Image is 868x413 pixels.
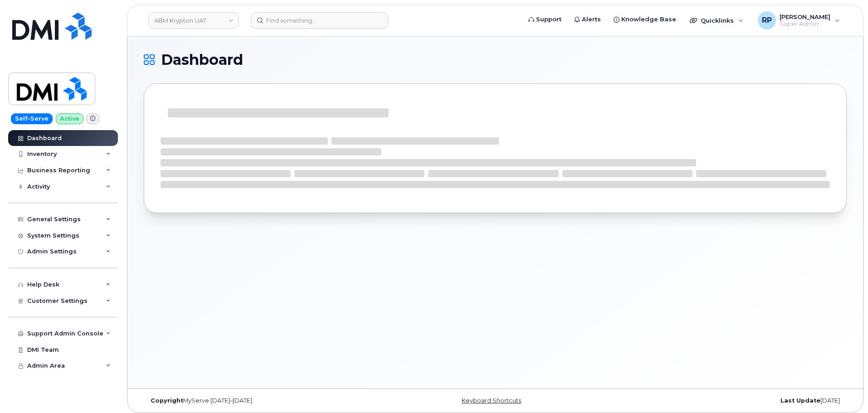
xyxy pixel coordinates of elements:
div: [DATE] [612,397,847,404]
strong: Last Update [780,397,820,404]
strong: Copyright [151,397,183,404]
span: Dashboard [161,53,243,67]
div: MyServe [DATE]–[DATE] [144,397,378,404]
a: Keyboard Shortcuts [462,397,521,404]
